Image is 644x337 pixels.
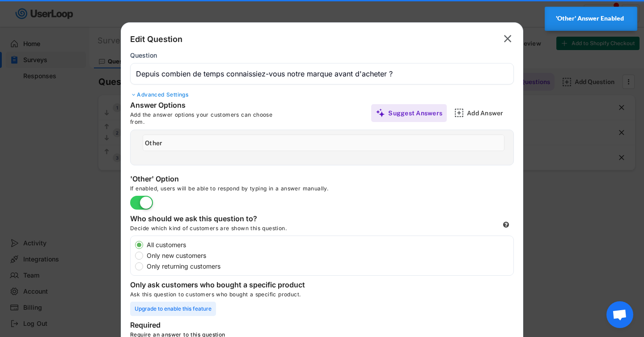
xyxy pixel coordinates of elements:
[130,214,309,225] div: Who should we ask this question to?
[130,101,264,111] div: Answer Options
[130,34,182,45] div: Edit Question
[130,225,354,236] div: Decide which kind of customers are shown this question.
[467,109,512,117] div: Add Answer
[606,301,633,328] a: Ouvrir le chat
[454,108,464,118] img: AddMajor.svg
[144,263,513,270] label: Only returning customers
[130,91,514,98] div: Advanced Settings
[130,63,514,84] input: Type your question here...
[504,32,512,45] text: 
[130,185,398,196] div: If enabled, users will be able to respond by typing in a answer manually.
[556,15,624,22] strong: 'Other' Answer Enabled
[388,109,442,117] div: Suggest Answers
[143,135,504,151] input: Other
[130,111,287,125] div: Add the answer options your customers can choose from.
[144,242,513,248] label: All customers
[130,51,157,59] div: Question
[130,302,216,316] div: Upgrade to enable this feature
[376,108,385,118] img: MagicMajor%20%28Purple%29.svg
[130,320,309,331] div: Required
[130,280,309,291] div: Only ask customers who bought a specific product
[501,32,514,46] button: 
[144,253,513,259] label: Only new customers
[130,291,514,302] div: Ask this question to customers who bought a specific product.
[130,174,309,185] div: 'Other' Option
